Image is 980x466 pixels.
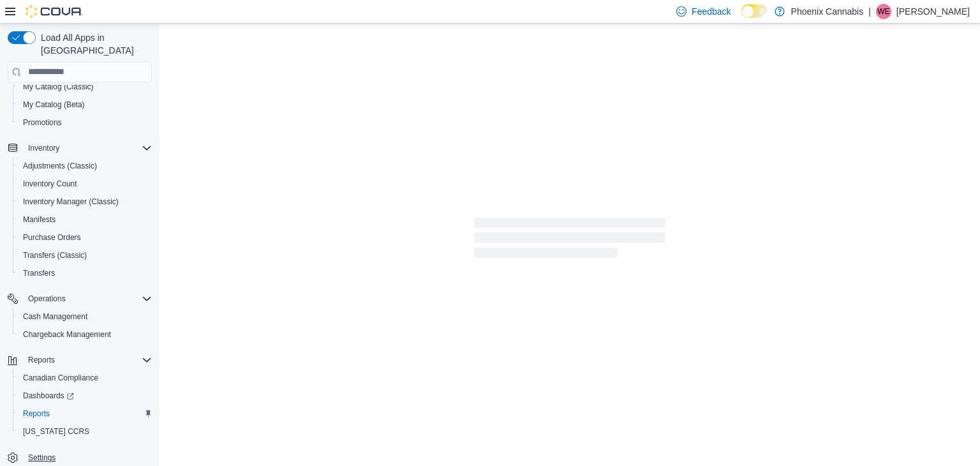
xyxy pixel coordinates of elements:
button: Reports [13,405,157,423]
img: Cova [26,5,83,18]
a: [US_STATE] CCRS [18,424,94,439]
a: Promotions [18,115,67,130]
a: Transfers [18,266,60,281]
p: [PERSON_NAME] [896,4,970,19]
span: Inventory Manager (Classic) [23,197,119,207]
a: Settings [23,450,61,465]
span: Transfers [18,266,152,281]
button: Chargeback Management [13,326,157,343]
div: Wael elrifai [876,4,891,19]
span: Settings [28,453,56,463]
span: Adjustments (Classic) [18,158,152,174]
button: [US_STATE] CCRS [13,423,157,440]
a: Inventory Count [18,176,82,192]
button: My Catalog (Beta) [13,96,157,114]
a: Adjustments (Classic) [18,158,102,174]
span: Transfers (Classic) [23,250,87,260]
a: Purchase Orders [18,230,86,245]
span: [US_STATE] CCRS [23,426,89,437]
span: Canadian Compliance [23,373,98,383]
p: | [868,4,871,19]
span: Dark Mode [741,18,742,19]
span: My Catalog (Classic) [18,79,152,94]
span: Loading [474,220,665,261]
span: Load All Apps in [GEOGRAPHIC_DATA] [36,31,152,57]
span: Transfers (Classic) [18,248,152,263]
button: Promotions [13,114,157,132]
span: Operations [28,294,66,304]
p: Phoenix Cannabis [791,4,864,19]
span: Chargeback Management [23,329,111,340]
button: Canadian Compliance [13,369,157,387]
span: My Catalog (Beta) [18,97,152,112]
a: Canadian Compliance [18,370,103,386]
span: My Catalog (Classic) [23,82,94,92]
span: Purchase Orders [23,232,81,243]
a: Inventory Manager (Classic) [18,194,124,209]
button: My Catalog (Classic) [13,78,157,96]
span: Manifests [18,212,152,227]
span: Inventory [28,143,59,153]
button: Transfers [13,264,157,282]
span: Canadian Compliance [18,370,152,386]
button: Reports [3,351,157,369]
span: Adjustments (Classic) [23,161,97,171]
span: Inventory Count [18,176,152,192]
span: Reports [18,406,152,421]
a: Transfers (Classic) [18,248,92,263]
span: Chargeback Management [18,327,152,342]
a: Dashboards [13,387,157,405]
span: Manifests [23,214,56,225]
span: Promotions [23,117,62,128]
button: Inventory [3,139,157,157]
span: Dashboards [18,388,152,403]
span: Purchase Orders [18,230,152,245]
span: My Catalog (Beta) [23,100,85,110]
button: Cash Management [13,308,157,326]
button: Reports [23,352,60,368]
span: We [877,4,889,19]
span: Feedback [692,5,731,18]
a: My Catalog (Classic) [18,79,99,94]
span: Operations [23,291,152,306]
a: Dashboards [18,388,79,403]
button: Transfers (Classic) [13,246,157,264]
a: Reports [18,406,55,421]
a: Cash Management [18,309,93,324]
span: Reports [28,355,55,365]
span: Dashboards [23,391,74,401]
span: Settings [23,449,152,465]
button: Adjustments (Classic) [13,157,157,175]
span: Inventory [23,140,152,156]
a: Manifests [18,212,61,227]
span: Reports [23,409,50,419]
span: Inventory Count [23,179,77,189]
button: Manifests [13,211,157,229]
span: Washington CCRS [18,424,152,439]
span: Transfers [23,268,55,278]
input: Dark Mode [741,4,768,18]
span: Promotions [18,115,152,130]
a: Chargeback Management [18,327,116,342]
button: Operations [23,291,71,306]
span: Cash Management [18,309,152,324]
button: Inventory Count [13,175,157,193]
span: Reports [23,352,152,368]
button: Operations [3,290,157,308]
button: Inventory [23,140,64,156]
button: Inventory Manager (Classic) [13,193,157,211]
button: Purchase Orders [13,229,157,246]
span: Cash Management [23,312,87,322]
span: Inventory Manager (Classic) [18,194,152,209]
a: My Catalog (Beta) [18,97,90,112]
